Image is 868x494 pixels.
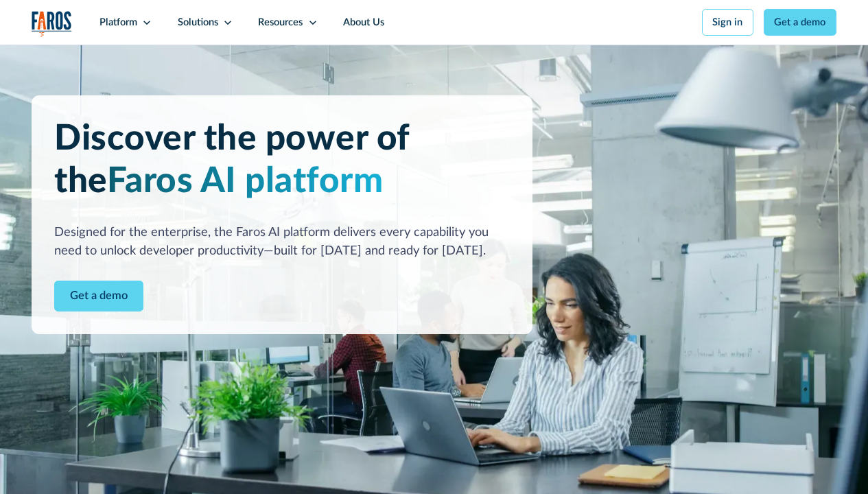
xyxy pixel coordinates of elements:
div: Resources [258,15,303,30]
a: home [32,11,72,37]
div: Platform [99,15,137,30]
a: Sign in [702,9,753,36]
img: Logo of the analytics and reporting company Faros. [32,11,72,37]
h1: Discover the power of the [54,118,510,202]
a: Contact Modal [54,281,143,311]
div: Solutions [178,15,218,30]
a: Get a demo [764,9,836,36]
span: Faros AI platform [107,164,384,199]
div: Designed for the enterprise, the Faros AI platform delivers every capability you need to unlock d... [54,223,510,261]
